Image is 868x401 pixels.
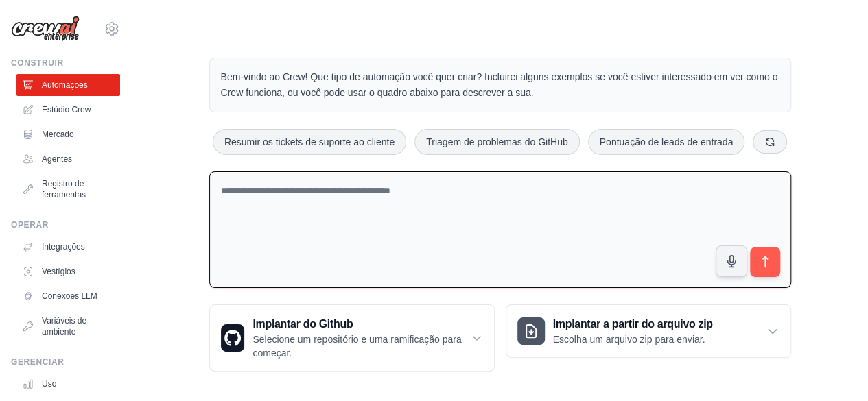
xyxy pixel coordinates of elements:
iframe: Widget de bate-papo [799,335,868,401]
font: Implantar a partir do arquivo zip [553,318,713,330]
font: Resumir os tickets de suporte ao cliente [224,136,395,147]
img: Logotipo [11,16,80,42]
font: Operar [11,220,49,230]
button: Resumir os tickets de suporte ao cliente [213,129,406,155]
a: Automações [16,74,120,96]
a: Variáveis de ambiente [16,310,120,343]
a: Estúdio Crew [16,99,120,121]
font: Automações [42,80,88,90]
font: Triagem de problemas do GitHub [426,136,567,147]
a: Mercado [16,123,120,145]
font: Estúdio Crew [42,105,91,114]
font: Agentes [42,154,72,164]
font: Selecione um repositório e uma ramificação para começar. [253,334,461,359]
font: Escolha um arquivo zip para enviar. [553,334,705,345]
font: Uso [42,379,56,389]
font: Registro de ferramentas [42,179,86,199]
a: Integrações [16,236,120,258]
font: Mercado [42,130,74,139]
font: Construir [11,58,64,68]
font: Integrações [42,242,85,252]
button: Pontuação de leads de entrada [588,129,745,155]
font: Pontuação de leads de entrada [600,136,734,147]
a: Uso [16,373,120,395]
button: Triagem de problemas do GitHub [414,129,579,155]
font: Implantar do Github [253,318,353,330]
font: Variáveis de ambiente [42,316,86,337]
a: Conexões LLM [16,285,120,307]
font: Vestígios [42,267,75,276]
font: Gerenciar [11,357,64,367]
a: Vestígios [16,260,120,282]
a: Agentes [16,148,120,170]
a: Registro de ferramentas [16,173,120,206]
font: Conexões LLM [42,291,97,301]
font: Bem-vindo ao Crew! Que tipo de automação você quer criar? Incluirei alguns exemplos se você estiv... [221,71,778,98]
